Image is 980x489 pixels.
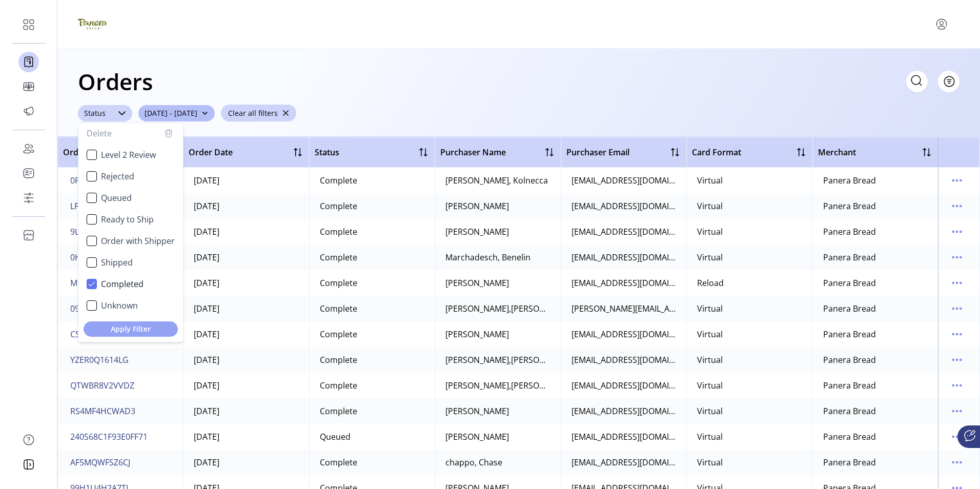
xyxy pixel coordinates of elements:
h1: Orders [78,64,153,99]
div: [PERSON_NAME][EMAIL_ADDRESS][PERSON_NAME][DOMAIN_NAME] [571,302,676,315]
div: Virtual [697,405,723,417]
td: [DATE] [183,193,309,219]
img: logo [78,10,107,38]
div: Complete [320,200,357,212]
button: 240S68C1F93E0FF71 [68,429,150,445]
span: Status [315,146,339,158]
div: [EMAIL_ADDRESS][DOMAIN_NAME] [571,328,676,340]
span: Rejected [101,170,134,182]
div: Panera Bread [823,174,876,187]
div: [EMAIL_ADDRESS][DOMAIN_NAME] [571,277,676,289]
td: [DATE] [183,373,309,398]
div: Virtual [697,302,723,315]
span: 0HCNIOFHUUKM [70,251,135,263]
button: RS4MF4HCWAD3 [68,403,137,419]
button: LF7KVZQFD8SD [68,198,132,214]
button: 0RD9JYQLYQC4 [68,172,130,189]
button: menu [949,223,965,240]
span: RS4MF4HCWAD3 [70,405,135,417]
li: Rejected [80,166,181,187]
div: [PERSON_NAME], Kolnecca [445,174,548,187]
div: Status [78,105,112,121]
span: CS8R7VESKMTK [70,328,131,340]
td: [DATE] [183,347,309,373]
button: 9LAUZ3R1R6DI [68,223,129,240]
button: 0HCNIOFHUUKM [68,249,137,266]
td: [DATE] [183,168,309,193]
button: menu [949,352,965,368]
span: Order Number [63,146,121,158]
span: Ready to Ship [101,213,154,226]
button: menu [949,300,965,317]
li: Queued [80,188,181,208]
span: Delete [87,127,112,139]
div: Panera Bread [823,456,876,468]
div: Panera Bread [823,226,876,238]
div: [PERSON_NAME] [445,200,509,212]
div: [PERSON_NAME],[PERSON_NAME] and [PERSON_NAME] [445,302,550,315]
div: [EMAIL_ADDRESS][DOMAIN_NAME] [571,251,676,263]
span: YZER0Q1614LG [70,354,129,366]
li: Level 2 Review [80,145,181,165]
div: Complete [320,405,357,417]
div: Complete [320,277,357,289]
span: 0973471EVDVQ [70,302,130,315]
li: Unknown [80,295,181,316]
div: [PERSON_NAME] [445,328,509,340]
span: Purchaser Name [440,146,506,158]
div: Marchadesch, Benelin [445,251,530,263]
div: Complete [320,226,357,238]
div: [PERSON_NAME],[PERSON_NAME] n [PERSON_NAME] [445,379,550,392]
span: MQDE6W732CRQ [70,277,137,289]
button: menu [933,16,950,32]
div: [PERSON_NAME] [445,405,509,417]
button: MQDE6W732CRQ [68,275,139,291]
button: AF5MQWFSZ6CJ [68,454,132,471]
div: Virtual [697,200,723,212]
div: Virtual [697,456,723,468]
div: Virtual [697,379,723,392]
div: Virtual [697,431,723,443]
td: [DATE] [183,398,309,424]
button: menu [949,172,965,189]
div: Virtual [697,354,723,366]
div: [PERSON_NAME] [445,431,509,443]
button: menu [949,377,965,394]
button: Clear all filters [221,105,296,121]
span: Merchant [818,146,856,158]
div: Complete [320,328,357,340]
div: Complete [320,174,357,187]
button: menu [949,454,965,471]
span: 240S68C1F93E0FF71 [70,431,148,443]
div: [PERSON_NAME] [445,277,509,289]
div: [EMAIL_ADDRESS][DOMAIN_NAME] [571,405,676,417]
button: YZER0Q1614LG [68,352,131,368]
td: [DATE] [183,244,309,270]
div: Complete [320,251,357,263]
div: chappo, Chase [445,456,502,468]
div: Panera Bread [823,328,876,340]
td: [DATE] [183,321,309,347]
div: Panera Bread [823,405,876,417]
div: [EMAIL_ADDRESS][DOMAIN_NAME] [571,226,676,238]
ul: Option List [78,78,183,319]
span: Apply Filter [92,323,170,334]
span: [DATE] - [DATE] [145,108,197,118]
button: QTWBR8V2VVDZ [68,377,136,394]
div: [EMAIL_ADDRESS][DOMAIN_NAME] [571,431,676,443]
span: Shipped [101,256,133,269]
td: [DATE] [183,424,309,450]
button: menu [949,198,965,214]
span: LF7KVZQFD8SD [70,200,130,212]
span: QTWBR8V2VVDZ [70,379,134,392]
button: menu [949,403,965,419]
div: Complete [320,302,357,315]
li: Order with Shipper [80,231,181,251]
span: Level 2 Review [101,149,156,161]
span: Clear all filters [228,108,278,118]
div: Complete [320,379,357,392]
div: [EMAIL_ADDRESS][DOMAIN_NAME] [571,456,676,468]
span: 0RD9JYQLYQC4 [70,174,128,187]
span: Order Date [189,146,233,158]
div: Queued [320,431,351,443]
